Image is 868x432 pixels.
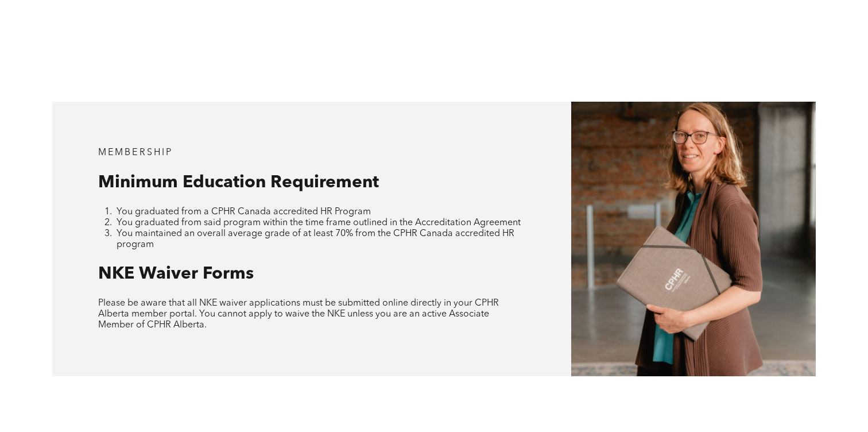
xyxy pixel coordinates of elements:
[98,265,254,283] span: NKE Waiver Forms
[98,299,499,330] span: Please be aware that all NKE waiver applications must be submitted online directly in your CPHR A...
[98,174,379,191] span: Minimum Education Requirement
[117,207,371,217] span: You graduated from a CPHR Canada accredited HR Program
[98,148,173,157] span: MEMBERSHIP
[117,229,514,249] span: You maintained an overall average grade of at least 70% from the CPHR Canada accredited HR program
[117,218,521,227] span: You graduated from said program within the time frame outlined in the Accreditation Agreement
